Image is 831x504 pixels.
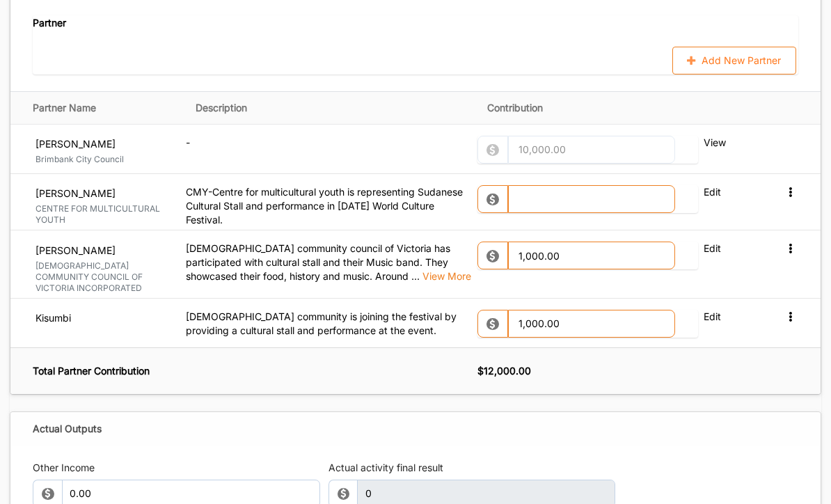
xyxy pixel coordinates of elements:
[704,186,757,199] label: Edit
[704,136,757,150] label: View
[33,186,180,201] div: [PERSON_NAME]
[420,271,471,283] span: View More
[33,462,320,475] label: Other Income
[33,365,150,377] b: Total Partner Contribution
[33,155,180,166] div: Brimbank City Council
[672,47,796,75] button: Add New Partner
[704,310,757,324] label: Edit
[186,186,473,228] div: CMY-Centre for multicultural youth is representing Sudanese Cultural Stall and performance in [DA...
[186,242,473,284] div: [DEMOGRAPHIC_DATA] community council of Victoria has participated with cultural stall and their M...
[33,204,180,226] div: CENTRE FOR MULTICULTURAL YOUTH
[329,462,616,475] label: Actual activity final result
[33,136,180,152] div: [PERSON_NAME]
[704,242,757,255] label: Edit
[186,92,478,125] th: Description
[33,310,180,326] div: Kisumbi
[186,310,473,338] div: [DEMOGRAPHIC_DATA] community is joining the festival by providing a cultural stall and performanc...
[33,16,66,31] label: Partner
[477,92,704,125] th: Contribution
[33,242,180,258] div: [PERSON_NAME]
[186,136,473,150] div: -
[477,365,531,377] b: $ 12,000.00
[10,92,186,125] th: Partner Name
[33,261,180,294] div: [DEMOGRAPHIC_DATA] COMMUNITY COUNCIL OF VICTORIA INCORPORATED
